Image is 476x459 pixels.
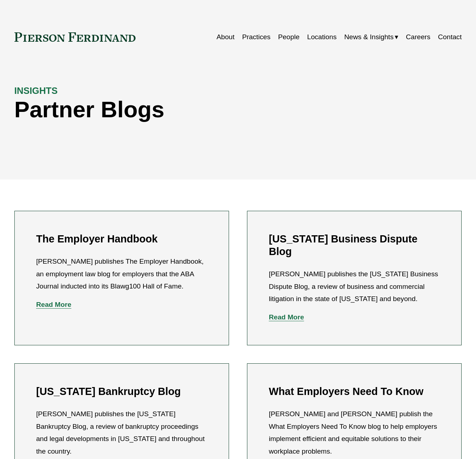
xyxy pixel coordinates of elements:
p: [PERSON_NAME] publishes The Employer Handbook, an employment law blog for employers that the ABA ... [36,255,207,293]
h2: [US_STATE] Bankruptcy Blog [36,385,207,398]
h2: The Employer Handbook [36,233,207,245]
a: People [278,30,299,44]
a: Careers [406,30,430,44]
span: News & Insights [344,31,393,44]
a: Read More [269,313,304,321]
p: [PERSON_NAME] publishes the [US_STATE] Bankruptcy Blog, a review of bankruptcy proceedings and le... [36,408,207,458]
a: folder dropdown [344,30,398,44]
a: Read More [36,301,71,308]
a: Practices [242,30,270,44]
h2: [US_STATE] Business Dispute Blog [269,233,440,258]
a: Locations [307,30,337,44]
a: About [216,30,234,44]
h1: Partner Blogs [14,96,350,123]
strong: INSIGHTS [14,86,58,96]
a: Contact [438,30,462,44]
p: [PERSON_NAME] and [PERSON_NAME] publish the What Employers Need To Know blog to help employers im... [269,408,440,458]
p: [PERSON_NAME] publishes the [US_STATE] Business Dispute Blog, a review of business and commercial... [269,268,440,305]
h2: What Employers Need To Know [269,385,440,398]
